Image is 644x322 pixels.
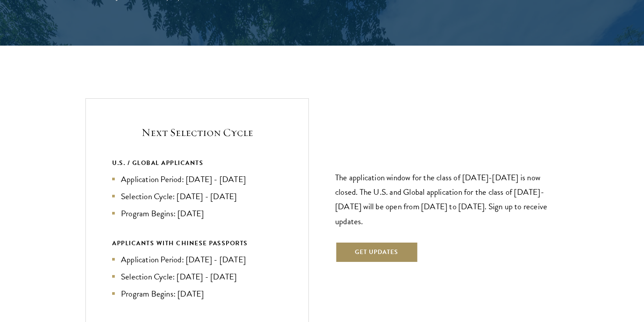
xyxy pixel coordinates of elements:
[112,287,282,300] li: Program Begins: [DATE]
[335,242,418,263] button: Get Updates
[112,157,282,168] div: U.S. / GLOBAL APPLICANTS
[112,173,282,186] li: Application Period: [DATE] - [DATE]
[335,170,559,228] p: The application window for the class of [DATE]-[DATE] is now closed. The U.S. and Global applicat...
[112,207,282,220] li: Program Begins: [DATE]
[112,190,282,203] li: Selection Cycle: [DATE] - [DATE]
[112,238,282,249] div: APPLICANTS WITH CHINESE PASSPORTS
[112,270,282,283] li: Selection Cycle: [DATE] - [DATE]
[112,125,282,140] h5: Next Selection Cycle
[112,253,282,266] li: Application Period: [DATE] - [DATE]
